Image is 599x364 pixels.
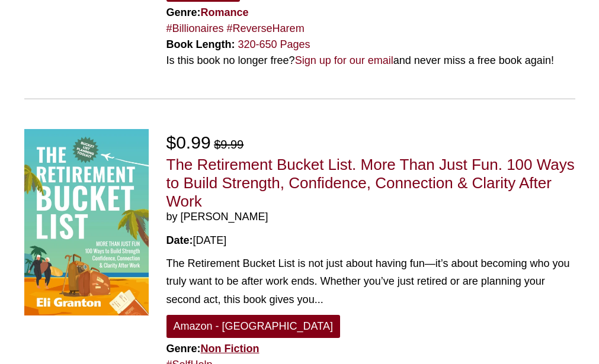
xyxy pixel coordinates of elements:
[166,22,224,34] a: #Billionaires
[166,343,260,355] strong: Genre:
[166,234,193,246] strong: Date:
[166,255,575,309] div: The Retirement Bucket List is not just about having fun—it’s about becoming who you truly want to...
[238,38,310,50] a: 320-650 Pages
[166,7,249,18] strong: Genre:
[166,156,575,210] a: The Retirement Bucket List. More Than Just Fun. 100 Ways to Build Strength, Confidence, Connectio...
[24,129,149,315] img: The Retirement Bucket List. More Than Just Fun. 100 Ways to Build Strength, Confidence, Connectio...
[201,343,260,355] a: Non Fiction
[166,211,575,224] span: by [PERSON_NAME]
[166,133,211,152] span: $0.99
[214,138,244,151] del: $9.99
[201,7,249,18] a: Romance
[166,53,575,69] div: Is this book no longer free? and never miss a free book again!
[166,38,235,50] strong: Book Length:
[295,54,393,66] a: Sign up for our email
[166,233,575,249] div: [DATE]
[227,22,305,34] a: #ReverseHarem
[166,315,340,338] a: Amazon - [GEOGRAPHIC_DATA]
